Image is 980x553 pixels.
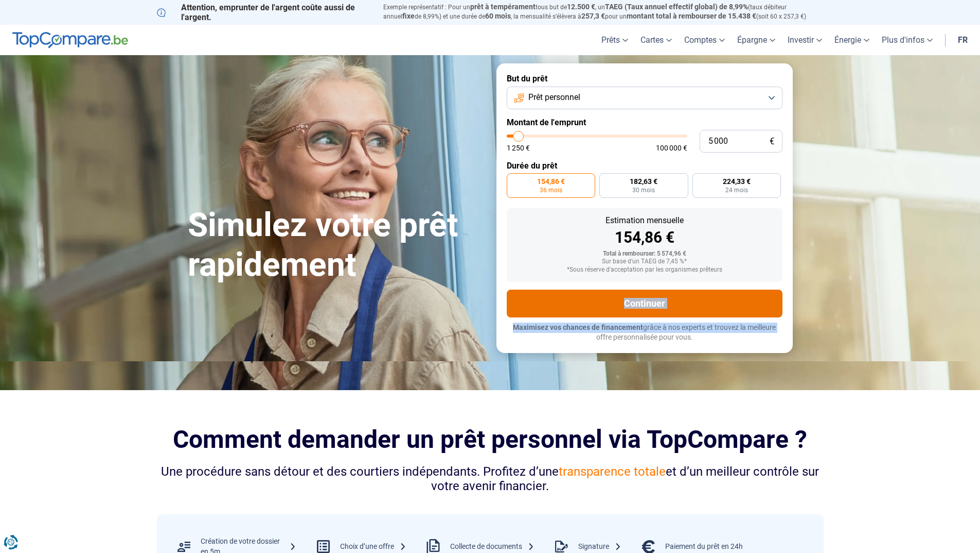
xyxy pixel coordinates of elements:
[632,187,655,193] span: 30 mois
[470,3,536,11] span: prêt à tempérament
[540,187,562,193] span: 36 mois
[952,25,974,55] a: fr
[340,542,406,552] div: Choix d’une offre
[876,25,939,55] a: Plus d'infos
[725,187,748,193] span: 24 mois
[770,137,774,146] span: €
[781,25,828,55] a: Investir
[605,3,748,11] span: TAEG (Taux annuel effectif global) de 8,99%
[507,161,782,171] label: Durée du prêt
[507,118,782,127] label: Montant de l'emprunt
[157,425,824,454] h2: Comment demander un prêt personnel via TopCompare ?
[656,144,687,152] span: 100 000 €
[559,464,666,479] span: transparence totale
[507,290,782,317] button: Continuer
[157,3,371,22] p: Attention, emprunter de l'argent coûte aussi de l'argent.
[188,206,484,285] h1: Simulez votre prêt rapidement
[515,258,774,265] div: Sur base d'un TAEG de 7,45 %*
[515,216,774,225] div: Estimation mensuelle
[515,250,774,258] div: Total à rembourser: 5 574,96 €
[507,144,530,152] span: 1 250 €
[507,74,782,83] label: But du prêt
[528,92,580,103] span: Prêt personnel
[665,542,743,552] div: Paiement du prêt en 24h
[567,3,595,11] span: 12.500 €
[595,25,634,55] a: Prêts
[723,178,751,185] span: 224,33 €
[507,323,782,343] p: grâce à nos experts et trouvez la meilleure offre personnalisée pour vous.
[515,266,774,274] div: *Sous réserve d'acceptation par les organismes prêteurs
[731,25,781,55] a: Épargne
[450,542,534,552] div: Collecte de documents
[578,542,621,552] div: Signature
[581,12,605,20] span: 257,3 €
[485,12,511,20] span: 60 mois
[507,87,782,109] button: Prêt personnel
[12,32,128,48] img: TopCompare
[630,178,657,185] span: 182,63 €
[627,12,756,20] span: montant total à rembourser de 15.438 €
[634,25,678,55] a: Cartes
[402,12,415,20] span: fixe
[828,25,876,55] a: Énergie
[678,25,731,55] a: Comptes
[537,178,565,185] span: 154,86 €
[515,230,774,245] div: 154,86 €
[157,464,824,494] div: Une procédure sans détour et des courtiers indépendants. Profitez d’une et d’un meilleur contrôle...
[513,323,643,331] span: Maximisez vos chances de financement
[383,3,824,21] p: Exemple représentatif : Pour un tous but de , un (taux débiteur annuel de 8,99%) et une durée de ...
